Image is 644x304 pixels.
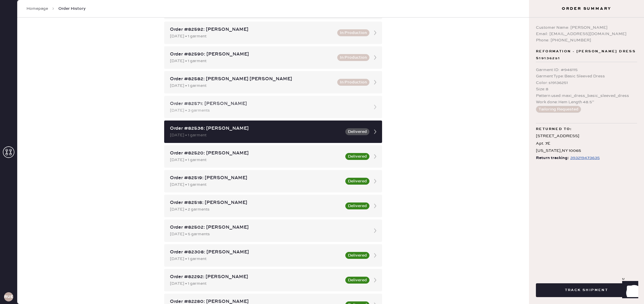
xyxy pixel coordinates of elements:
div: Phone: [PHONE_NUMBER] [536,37,637,43]
div: [DATE] • 2 garments [170,206,342,213]
h3: RUESA [4,295,13,299]
button: Delivered [345,153,369,160]
div: Order #82536: [PERSON_NAME] [170,125,342,132]
div: Order #82590: [PERSON_NAME] [170,51,334,58]
div: Order #82519: [PERSON_NAME] [170,175,342,181]
div: [DATE] • 1 garment [170,280,342,287]
button: Delivered [345,178,369,185]
div: Pattern used : maxi_dress_basic_sleeved_dress [536,93,637,99]
div: [DATE] • 3 garments [170,107,366,114]
button: In Production [337,79,369,86]
button: Delivered [345,202,369,209]
div: [STREET_ADDRESS] Apt. 7E [US_STATE] , NY 10065 [536,133,637,154]
span: Order History [58,6,86,12]
div: Garment Type : Basic Sleeved Dress [536,73,637,79]
div: [DATE] • 1 garment [170,132,342,138]
div: Email: [EMAIL_ADDRESS][DOMAIN_NAME] [536,31,637,37]
div: Color : s19136251 [536,80,637,86]
button: In Production [337,29,369,36]
div: Work done : Hem Length 48.5” [536,99,637,105]
div: Order #82308: [PERSON_NAME] [170,249,342,256]
div: Order #82582: [PERSON_NAME] [PERSON_NAME] [170,76,334,83]
div: [DATE] • 1 garment [170,58,334,64]
a: Track Shipment [536,287,637,292]
h3: Order Summary [529,6,644,12]
div: [DATE] • 1 garment [170,83,334,89]
div: [DATE] • 1 garment [170,157,342,163]
div: Order #82518: [PERSON_NAME] [170,199,342,206]
div: https://www.fedex.com/apps/fedextrack/?tracknumbers=393219473635&cntry_code=US [570,154,600,161]
div: Order #82292: [PERSON_NAME] [170,274,342,280]
div: [DATE] • 5 garments [170,231,366,237]
div: Customer Name: [PERSON_NAME] [536,24,637,31]
div: Order #82502: [PERSON_NAME] [170,224,366,231]
div: Order #82592: [PERSON_NAME] [170,26,334,33]
div: [DATE] • 1 garment [170,181,342,188]
span: Reformation - [PERSON_NAME] dress s19136251 [536,48,637,62]
button: Track Shipment [536,283,637,297]
div: Garment ID : # 946115 [536,67,637,73]
div: Order #82520: [PERSON_NAME] [170,150,342,157]
a: Homepage [26,6,48,12]
div: Order #82571: [PERSON_NAME] [170,100,366,107]
a: 393219473635 [569,154,600,162]
button: Delivered [345,128,369,135]
div: [DATE] • 1 garment [170,256,342,262]
button: Delivered [345,277,369,284]
div: [DATE] • 1 garment [170,33,334,39]
span: Returned to: [536,126,572,133]
iframe: Front Chat [617,278,641,303]
span: Return tracking: [536,154,569,162]
div: Size : 8 [536,86,637,92]
button: Delivered [345,252,369,259]
button: Tailoring Requested [536,106,581,113]
button: In Production [337,54,369,61]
